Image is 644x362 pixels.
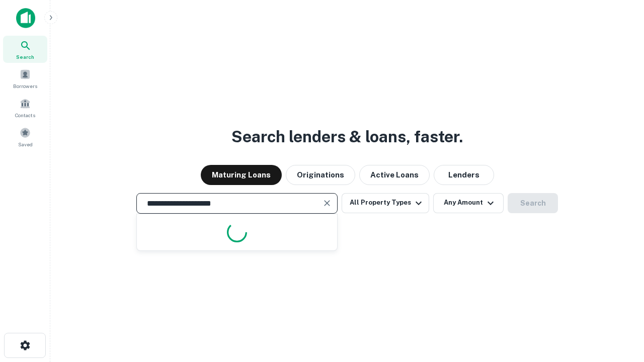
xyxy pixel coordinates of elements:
[594,282,644,330] iframe: Chat Widget
[286,165,355,185] button: Originations
[3,65,47,92] a: Borrowers
[18,140,33,148] span: Saved
[16,53,34,61] span: Search
[16,8,35,28] img: capitalize-icon.png
[231,125,463,149] h3: Search lenders & loans, faster.
[434,165,494,185] button: Lenders
[15,111,35,119] span: Contacts
[342,193,429,213] button: All Property Types
[359,165,430,185] button: Active Loans
[3,123,47,150] a: Saved
[320,196,334,210] button: Clear
[13,82,37,90] span: Borrowers
[3,94,47,121] a: Contacts
[201,165,282,185] button: Maturing Loans
[3,36,47,63] a: Search
[433,193,504,213] button: Any Amount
